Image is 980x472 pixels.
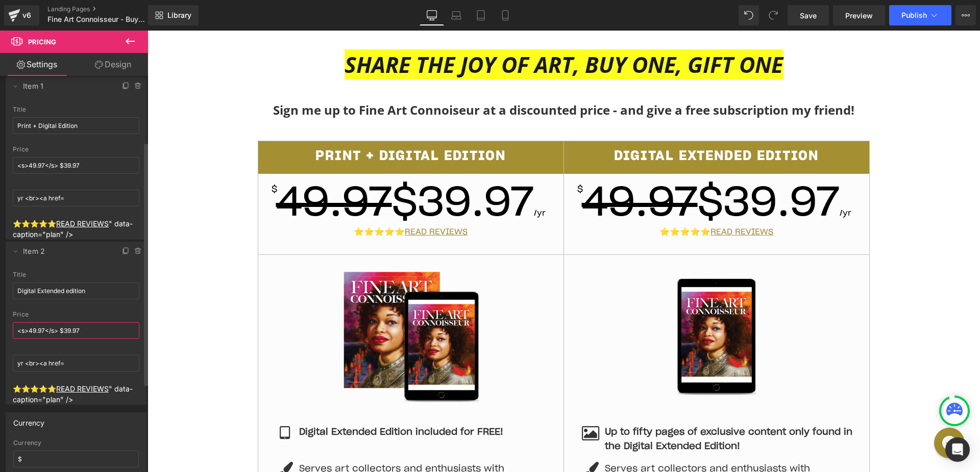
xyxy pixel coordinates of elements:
a: Landing Pages [47,5,165,13]
span: Item 1 [23,76,109,96]
span: $39.97 [434,152,692,193]
button: Redo [763,5,783,25]
span: Save [800,10,817,21]
a: New Library [148,5,199,25]
a: ⭐⭐⭐⭐⭐READ REVIEWS [512,197,626,205]
strong: Digital Extended Edition included for FREE! [152,397,356,406]
u: READ REVIEWS [563,197,626,205]
u: READ REVIEWS [257,197,320,205]
button: More [955,5,976,25]
a: Tablet [469,5,493,25]
span: $ [124,152,130,167]
div: price [13,146,139,153]
button: Publish [889,5,951,25]
span: Item 2 [23,242,109,261]
a: Desktop [420,5,444,25]
img: Water, Communication Device, Plant, Mobile phone, Travel, Portable communications device, Gadget,... [194,240,332,371]
h2: Print + Digital Edition [111,116,416,138]
span: Preview [845,10,873,21]
u: READ REVIEWS [56,219,109,228]
i: SHARE THE JOY OF ART, BUY ONE, GIFT ONE [197,19,635,49]
span: /yr [512,178,704,205]
strong: Sign me up to Fine Art Connoiseur at a discounted price - and give a free subscription my friend! [126,71,707,88]
div: price [13,311,139,318]
a: Preview [833,5,885,25]
span: Library [167,11,191,20]
button: Undo [739,5,759,25]
span: $ [430,152,435,167]
div: v6 [20,9,33,22]
a: Design [76,53,150,76]
span: /yr [206,178,398,205]
a: Laptop [444,5,469,25]
span: Pricing [28,38,56,46]
span: Publish [901,11,927,19]
u: READ REVIEWS [56,384,109,393]
a: v6 [4,5,39,25]
span: Fine Art Connoisseur - Buy One, Gift One [47,15,145,23]
a: ⭐⭐⭐⭐⭐READ REVIEWS [206,197,320,205]
s: 49.97 [129,152,244,193]
div: Currency [13,413,44,427]
b: Up to fifty pages of exclusive content only found in the Digital Extended Edition! [457,397,705,421]
iframe: Gorgias live chat messenger [781,394,822,431]
div: Currency [13,439,139,447]
div: title [13,271,139,278]
div: title [13,106,139,113]
a: Mobile [493,5,518,25]
div: Open Intercom Messenger [945,437,970,462]
img: Water, Communication Device, Plant, Mobile phone, Travel, Portable communications device, Gadget,... [500,240,638,371]
span: $39.97 [129,152,386,193]
h2: Digital Extended edition [416,116,722,138]
s: 49.97 [434,152,550,193]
